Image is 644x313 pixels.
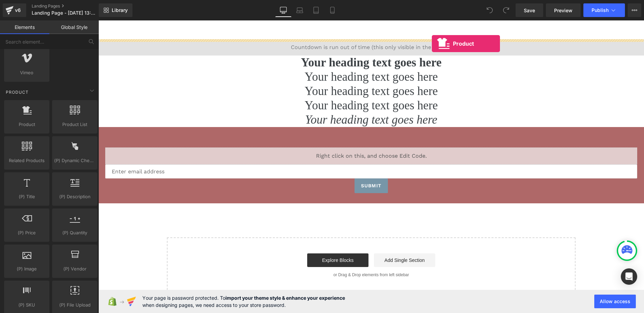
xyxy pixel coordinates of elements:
button: Undo [483,3,497,17]
button: Publish [583,3,625,17]
span: Library [112,7,128,13]
span: Product [6,121,47,128]
a: New Library [99,3,132,17]
span: (P) Quantity [54,229,95,236]
span: Landing Page - [DATE] 13:56:54 [32,10,97,16]
p: or Drag & Drop elements from left sidebar [79,252,466,257]
a: Preview [546,3,581,17]
button: Submit [256,158,289,173]
button: Allow access [594,295,636,308]
a: Laptop [292,3,308,17]
span: Vimeo [6,69,47,76]
span: Publish [592,7,609,13]
span: (P) SKU [6,301,47,309]
span: (P) File Upload [54,301,95,309]
i: Your heading text goes here [207,93,339,106]
strong: import your theme style & enhance your experience [225,295,345,301]
span: (P) Vendor [54,265,95,272]
span: (P) Price [6,229,47,236]
a: Explore Blocks [209,233,270,247]
span: (P) Image [6,265,47,272]
span: Preview [554,7,572,14]
span: Related Products [6,157,47,164]
span: Save [524,7,535,14]
span: Product [5,89,29,95]
input: Enter email address [7,144,539,158]
a: Desktop [275,3,292,17]
div: Open Intercom Messenger [621,268,637,285]
span: (P) Dynamic Checkout Button [54,157,95,164]
span: (P) Description [54,193,95,200]
a: Global Style [49,20,99,34]
a: Landing Pages [32,3,110,9]
span: (P) Title [6,193,47,200]
a: Tablet [308,3,324,17]
span: Your page is password protected. To when designing pages, we need access to your store password. [142,294,345,309]
button: More [628,3,641,17]
div: v6 [14,6,22,15]
a: Add Single Section [276,233,337,247]
button: Redo [499,3,513,17]
span: Product List [54,121,95,128]
a: v6 [3,3,26,17]
a: Mobile [324,3,341,17]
